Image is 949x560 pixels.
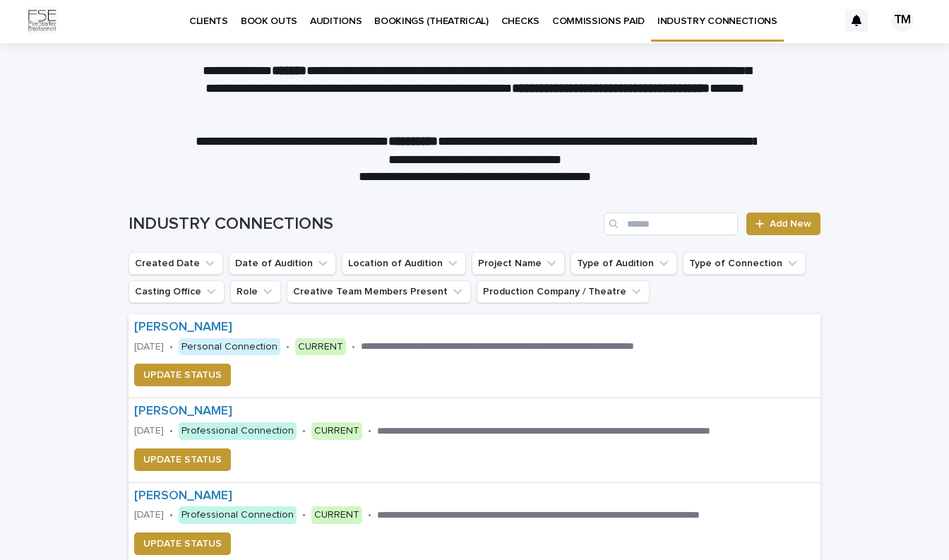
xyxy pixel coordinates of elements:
[286,341,290,353] p: •
[302,509,306,521] p: •
[352,341,355,353] p: •
[129,214,598,234] h1: INDUSTRY CONNECTIONS
[604,213,738,235] input: Search
[134,364,231,386] button: UPDATE STATUS
[169,509,173,521] p: •
[28,6,56,35] img: Km9EesSdRbS9ajqhBzyo
[179,506,297,524] div: Professional Connection
[229,252,336,275] button: Date of Audition
[179,422,297,440] div: Professional Connection
[134,489,232,504] a: [PERSON_NAME]
[134,320,232,335] a: [PERSON_NAME]
[472,252,565,275] button: Project Name
[169,341,173,353] p: •
[683,252,806,275] button: Type of Connection
[179,338,280,356] div: Personal Connection
[169,425,173,437] p: •
[891,9,914,32] div: TM
[368,425,371,437] p: •
[134,425,164,437] p: [DATE]
[134,532,231,555] button: UPDATE STATUS
[368,509,371,521] p: •
[770,219,811,229] span: Add New
[134,404,232,419] a: [PERSON_NAME]
[143,453,222,467] span: UPDATE STATUS
[746,213,820,235] a: Add New
[311,422,362,440] div: CURRENT
[143,368,222,382] span: UPDATE STATUS
[477,280,650,303] button: Production Company / Theatre
[287,280,471,303] button: Creative Team Members Present
[143,537,222,551] span: UPDATE STATUS
[129,252,223,275] button: Created Date
[295,338,346,356] div: CURRENT
[230,280,281,303] button: Role
[311,506,362,524] div: CURRENT
[342,252,466,275] button: Location of Audition
[129,280,225,303] button: Casting Office
[134,509,164,521] p: [DATE]
[571,252,677,275] button: Type of Audition
[134,448,231,471] button: UPDATE STATUS
[302,425,306,437] p: •
[134,341,164,353] p: [DATE]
